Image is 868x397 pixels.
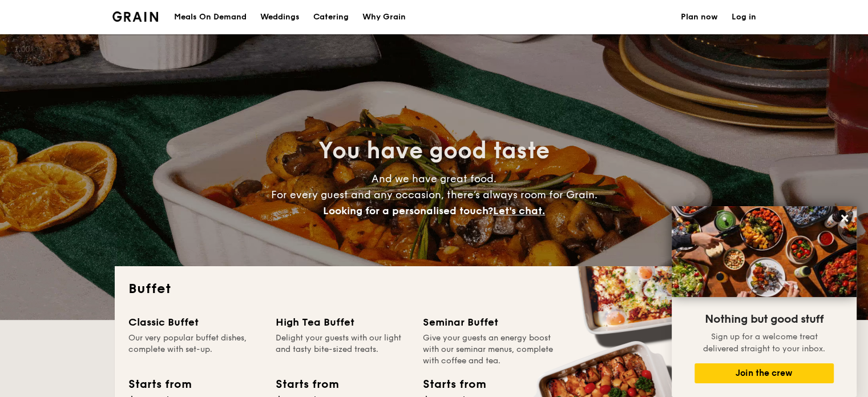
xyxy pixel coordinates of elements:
div: High Tea Buffet [276,314,409,330]
button: Join the crew [695,363,834,383]
div: Delight your guests with our light and tasty bite-sized treats. [276,332,409,367]
div: Give your guests an energy boost with our seminar menus, complete with coffee and tea. [423,332,556,367]
a: Logotype [112,11,159,22]
span: Sign up for a welcome treat delivered straight to your inbox. [703,332,825,354]
span: You have good taste [318,137,550,165]
h2: Buffet [128,280,740,298]
span: Nothing but good stuff [705,312,823,326]
div: Our very popular buffet dishes, complete with set-up. [128,332,262,367]
div: Classic Buffet [128,314,262,330]
img: Grain [112,11,159,22]
div: Starts from [276,376,338,393]
div: Starts from [423,376,485,393]
img: DSC07876-Edit02-Large.jpeg [672,206,857,297]
span: And we have great food. For every guest and any occasion, there’s always room for Grain. [271,173,597,217]
span: Looking for a personalised touch? [323,204,493,217]
div: Starts from [128,376,191,393]
button: Close [835,209,854,227]
div: Seminar Buffet [423,314,556,330]
span: Let's chat. [493,204,545,217]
